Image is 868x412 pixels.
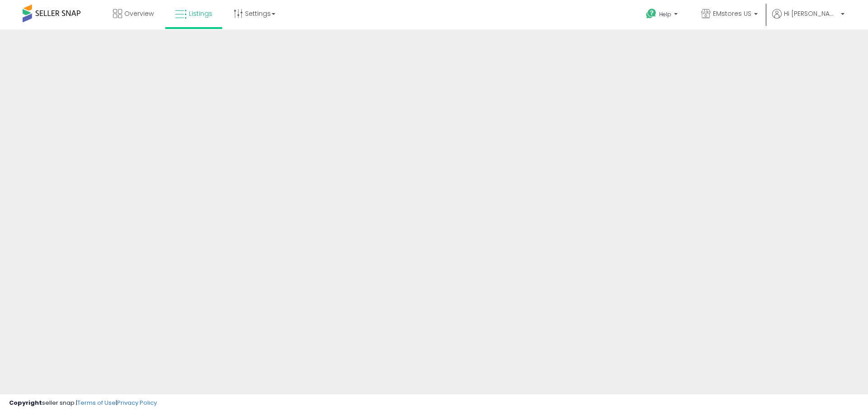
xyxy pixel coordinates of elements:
[124,9,154,18] span: Overview
[9,398,42,407] strong: Copyright
[646,8,657,19] i: Get Help
[9,399,157,407] div: seller snap | |
[77,398,116,407] a: Terms of Use
[713,9,751,18] span: EMstores US
[639,1,687,29] a: Help
[772,9,844,29] a: Hi [PERSON_NAME]
[189,9,212,18] span: Listings
[117,398,157,407] a: Privacy Policy
[659,10,671,18] span: Help
[784,9,838,18] span: Hi [PERSON_NAME]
